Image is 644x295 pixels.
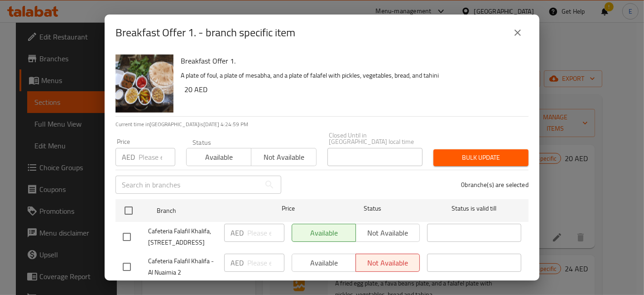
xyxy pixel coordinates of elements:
p: 0 branche(s) are selected [461,180,529,189]
p: AED [231,257,244,268]
button: Not available [251,148,316,166]
span: Cafeteria Falafil Khalifa - Al Nuaimia 2 [148,256,217,278]
span: Not available [255,151,312,164]
span: Available [190,151,248,164]
input: Please enter price [247,224,284,242]
input: Search in branches [115,176,260,194]
span: Cafeteria Falafil Khalifa, [STREET_ADDRESS] [148,226,217,248]
span: Bulk update [441,152,521,163]
button: Available [186,148,251,166]
span: Status is valid till [427,203,521,214]
span: Branch [157,205,251,216]
p: A plate of foul, a plate of mesabha, and a plate of falafel with pickles, vegetables, bread, and ... [181,70,521,81]
span: Status [326,203,420,214]
button: Bulk update [433,149,529,166]
button: close [507,22,529,44]
input: Please enter price [247,254,284,272]
h2: Breakfast Offer 1. - branch specific item [115,25,295,40]
span: Price [258,203,318,214]
p: AED [122,152,135,162]
p: AED [231,227,244,238]
h6: 20 AED [184,83,521,96]
img: Breakfast Offer 1. [115,54,173,113]
h6: Breakfast Offer 1. [181,54,521,67]
p: Current time in [GEOGRAPHIC_DATA] is [DATE] 4:24:59 PM [115,120,529,128]
input: Please enter price [139,148,175,166]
